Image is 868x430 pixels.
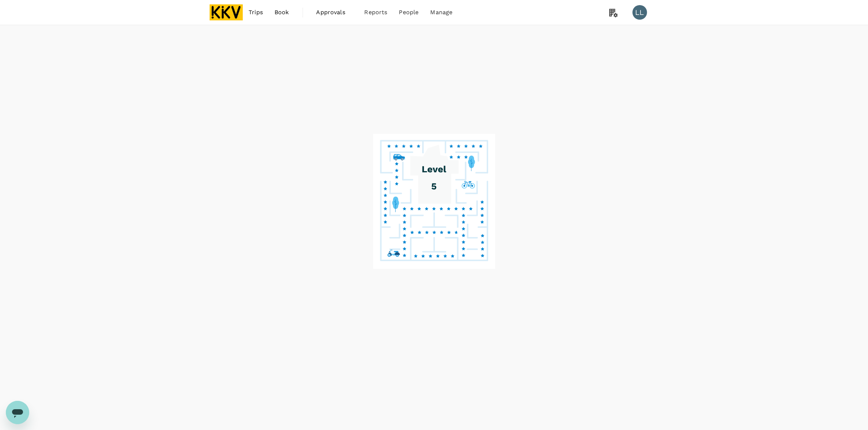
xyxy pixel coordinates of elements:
[365,8,388,17] span: Reports
[275,8,289,17] span: Book
[399,8,419,17] span: People
[249,8,263,17] span: Trips
[430,8,452,17] span: Manage
[316,8,353,17] span: Approvals
[6,401,29,424] iframe: Button to launch messaging window
[632,5,647,20] div: LL
[210,4,243,20] img: KKV Supply Chain Sdn Bhd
